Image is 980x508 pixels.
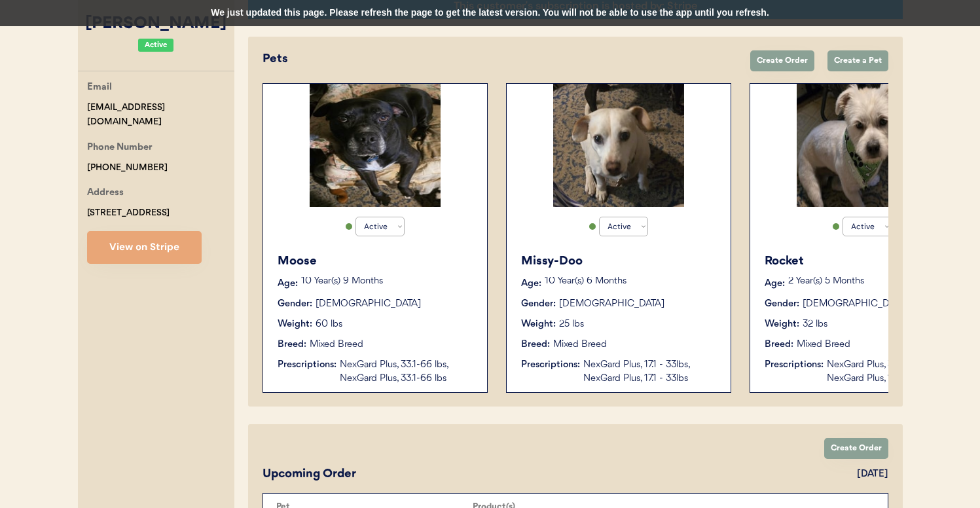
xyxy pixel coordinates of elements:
[827,50,888,71] button: Create a Pet
[803,317,827,331] div: 32 lbs
[87,100,234,130] div: [EMAIL_ADDRESS][DOMAIN_NAME]
[583,358,717,386] div: NexGard Plus, 17.1 - 33lbs, NexGard Plus, 17.1 - 33lbs
[797,338,850,352] div: Mixed Breed
[263,465,356,483] div: Upcoming Order
[278,317,312,331] div: Weight:
[310,84,441,207] img: Moose%201.jpg
[278,297,312,311] div: Gender:
[278,338,306,352] div: Breed:
[301,277,474,286] p: 10 Year(s) 9 Months
[765,297,799,311] div: Gender:
[521,297,556,311] div: Gender:
[521,317,556,331] div: Weight:
[278,277,298,291] div: Age:
[765,317,799,331] div: Weight:
[765,358,824,372] div: Prescriptions:
[278,358,336,372] div: Prescriptions:
[87,160,168,175] div: [PHONE_NUMBER]
[559,317,584,331] div: 25 lbs
[87,206,170,221] div: [STREET_ADDRESS]
[788,277,961,286] p: 2 Year(s) 5 Months
[278,253,474,270] div: Moose
[553,338,607,352] div: Mixed Breed
[521,358,580,372] div: Prescriptions:
[316,297,421,311] div: [DEMOGRAPHIC_DATA]
[750,50,814,71] button: Create Order
[340,358,474,386] div: NexGard Plus, 33.1-66 lbs, NexGard Plus, 33.1-66 lbs
[310,338,363,352] div: Mixed Breed
[263,50,737,68] div: Pets
[765,253,961,270] div: Rocket
[797,84,928,207] img: R%202.jpg
[803,297,908,311] div: [DEMOGRAPHIC_DATA]
[521,338,550,352] div: Breed:
[521,253,717,270] div: Missy-Doo
[316,317,342,331] div: 60 lbs
[827,358,961,386] div: NexGard Plus, 33.1-66 lbs, NexGard Plus, 17.1 - 33lbs
[87,140,153,156] div: Phone Number
[765,338,793,352] div: Breed:
[87,80,112,96] div: Email
[521,277,541,291] div: Age:
[87,185,124,202] div: Address
[559,297,664,311] div: [DEMOGRAPHIC_DATA]
[765,277,785,291] div: Age:
[824,438,888,459] button: Create Order
[553,84,684,207] img: M1.jpg
[857,467,888,481] div: [DATE]
[87,231,202,264] button: View on Stripe
[545,277,717,286] p: 10 Year(s) 6 Months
